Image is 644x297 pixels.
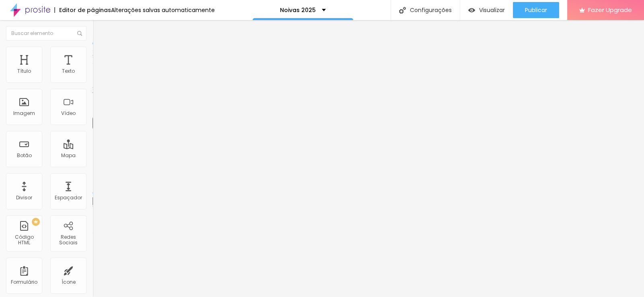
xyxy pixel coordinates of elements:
img: Icone [399,7,406,14]
div: Código HTML [8,234,40,246]
div: Formulário [11,279,37,285]
div: Divisor [16,195,32,201]
div: Redes Sociais [52,234,84,246]
div: Espaçador [55,195,82,201]
div: Texto [62,68,75,74]
span: Publicar [525,7,547,13]
div: Imagem [13,111,35,116]
button: Publicar [513,2,559,18]
div: Alterações salvas automaticamente [111,7,215,13]
div: Botão [17,153,32,158]
span: Visualizar [479,7,505,13]
div: Vídeo [61,111,76,116]
div: Título [17,68,31,74]
img: Icone [77,31,82,36]
div: Mapa [61,153,76,158]
input: Buscar elemento [6,26,86,41]
div: Ícone [62,279,76,285]
span: Fazer Upgrade [588,6,632,13]
p: Noivas 2025 [280,7,316,13]
button: Visualizar [460,2,513,18]
div: Editor de páginas [54,7,111,13]
img: view-1.svg [468,7,475,14]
